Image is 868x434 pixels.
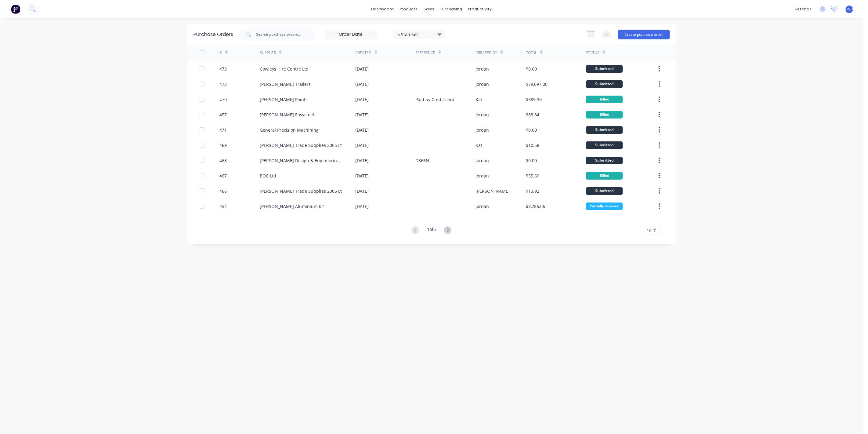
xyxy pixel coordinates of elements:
[260,81,311,87] div: [PERSON_NAME] Trailers
[476,66,489,72] div: Jordan
[219,50,222,56] div: #
[415,157,429,164] div: D866N
[260,142,342,148] div: [PERSON_NAME] Trade Supplies 2005 Lt
[397,31,441,37] div: 5 Statuses
[465,5,495,14] div: productivity
[260,50,276,56] div: Supplier
[586,96,623,103] div: Billed
[586,141,623,149] div: Submitted
[260,111,314,118] div: [PERSON_NAME] Easysteel
[647,227,652,234] span: 10
[618,30,670,39] button: Create purchase order
[586,187,623,195] div: Submitted
[219,127,227,133] div: 471
[476,157,489,164] div: Jordan
[476,96,482,103] div: Kat
[421,5,437,14] div: sales
[586,80,623,88] div: Submitted
[526,203,545,210] div: $3,286.06
[219,96,227,103] div: 470
[355,173,369,179] div: [DATE]
[355,142,369,148] div: [DATE]
[219,111,227,118] div: 457
[355,188,369,194] div: [DATE]
[476,203,489,210] div: Jordan
[260,96,308,103] div: [PERSON_NAME] Paints
[476,111,489,118] div: Jordan
[368,5,397,14] a: dashboard
[586,126,623,134] div: Submitted
[325,30,376,39] input: Order Date
[586,65,623,73] div: Submitted
[355,81,369,87] div: [DATE]
[586,172,623,180] div: Billed
[219,203,227,210] div: 454
[476,188,510,194] div: [PERSON_NAME]
[219,142,227,148] div: 469
[193,31,233,38] div: Purchase Orders
[586,157,623,164] div: Submitted
[427,226,436,235] div: 1 of 5
[476,81,489,87] div: Jordan
[476,173,489,179] div: Jordan
[355,203,369,210] div: [DATE]
[476,50,497,56] div: Created By
[260,188,342,194] div: [PERSON_NAME] Trade Supplies 2005 Lt
[526,50,537,56] div: Total
[526,96,542,103] div: $389.39
[260,173,276,179] div: BOC Ltd
[355,50,371,56] div: Created
[260,66,309,72] div: Cowleys Hire Centre Ltd
[526,66,537,72] div: $0.00
[437,5,465,14] div: purchasing
[586,111,623,119] div: Billed
[219,188,227,194] div: 466
[792,5,815,14] div: settings
[526,111,539,118] div: $88.84
[526,157,537,164] div: $0.00
[526,173,539,179] div: $55.69
[397,5,421,14] div: products
[219,157,227,164] div: 468
[835,6,864,12] span: [PERSON_NAME]
[11,5,20,14] img: Factory
[355,66,369,72] div: [DATE]
[355,111,369,118] div: [DATE]
[219,66,227,72] div: 473
[476,142,482,148] div: Kat
[355,127,369,133] div: [DATE]
[415,50,435,56] div: Reference
[219,173,227,179] div: 467
[255,31,306,38] input: Search purchase orders...
[415,96,454,103] div: Paid by Credit card
[526,81,548,87] div: $79,097.00
[219,81,227,87] div: 472
[260,203,324,210] div: [PERSON_NAME] Aluminium 02
[355,96,369,103] div: [DATE]
[526,142,539,148] div: $10.58
[260,127,319,133] div: General Precision Machining
[355,157,369,164] div: [DATE]
[526,188,539,194] div: $13.92
[526,127,537,133] div: $0.00
[476,127,489,133] div: Jordan
[260,157,343,164] div: [PERSON_NAME] Design & Engineering Ltd
[586,202,623,210] div: Partially received
[586,50,599,56] div: Status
